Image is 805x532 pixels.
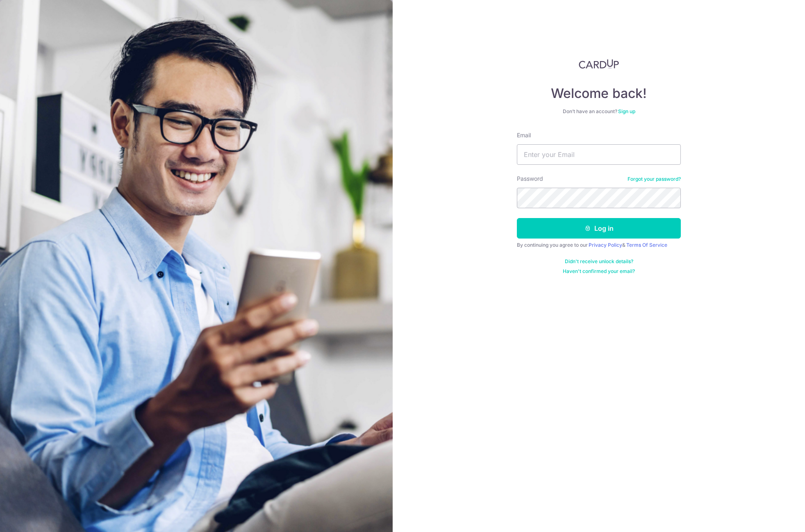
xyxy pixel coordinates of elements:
a: Sign up [618,108,635,114]
h4: Welcome back! [517,85,681,102]
div: By continuing you agree to our & [517,242,681,248]
a: Haven't confirmed your email? [563,268,635,275]
button: Log in [517,218,681,239]
a: Forgot your password? [628,176,681,182]
img: CardUp Logo [579,59,619,69]
div: Don’t have an account? [517,108,681,115]
label: Email [517,131,531,139]
a: Terms Of Service [626,242,667,248]
input: Enter your Email [517,144,681,165]
a: Privacy Policy [589,242,622,248]
a: Didn't receive unlock details? [565,258,633,265]
label: Password [517,175,543,183]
